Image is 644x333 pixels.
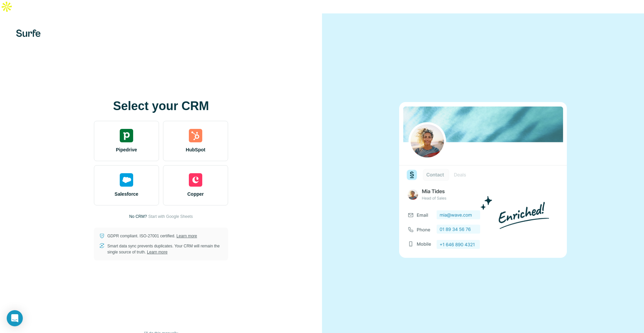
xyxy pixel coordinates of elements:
span: Salesforce [115,191,139,197]
img: salesforce's logo [120,173,133,187]
img: pipedrive's logo [120,129,133,142]
div: Open Intercom Messenger [7,310,23,326]
button: Start with Google Sheets [148,213,193,220]
span: Pipedrive [116,146,137,153]
img: none image [399,102,567,257]
a: Learn more [176,234,197,238]
img: hubspot's logo [189,129,202,142]
img: Surfe's logo [16,30,41,37]
img: copper's logo [189,173,202,187]
span: HubSpot [186,146,205,153]
h1: Select your CRM [94,99,228,113]
span: Copper [187,191,204,197]
p: GDPR compliant. ISO-27001 certified. [107,233,197,239]
a: Learn more [147,250,167,254]
p: No CRM? [129,213,147,220]
p: Smart data sync prevents duplicates. Your CRM will remain the single source of truth. [107,243,223,255]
